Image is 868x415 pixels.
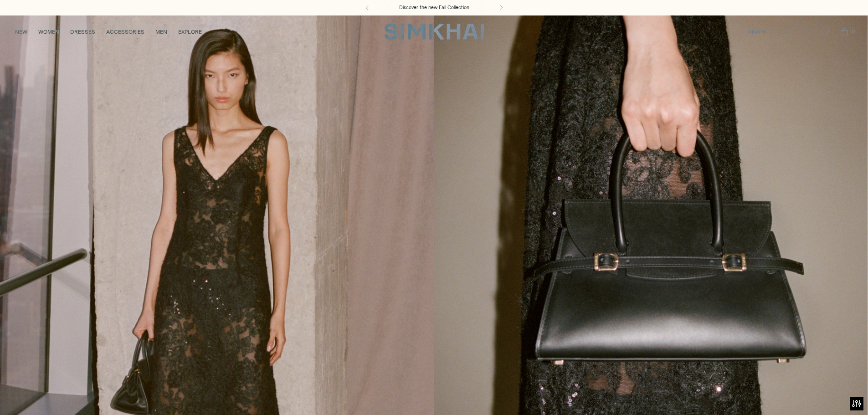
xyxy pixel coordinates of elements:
[384,23,484,41] a: SIMKHAI
[155,22,167,42] a: MEN
[849,27,857,36] span: 0
[778,23,796,41] a: Open search modal
[106,22,144,42] a: ACCESSORIES
[797,23,815,41] a: Go to the account page
[399,4,469,11] a: Discover the new Fall Collection
[835,23,853,41] a: Open cart modal
[38,22,59,42] a: WOMEN
[748,22,775,42] button: KRW ₩
[70,22,95,42] a: DRESSES
[816,23,834,41] a: Wishlist
[178,22,202,42] a: EXPLORE
[15,22,27,42] a: NEW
